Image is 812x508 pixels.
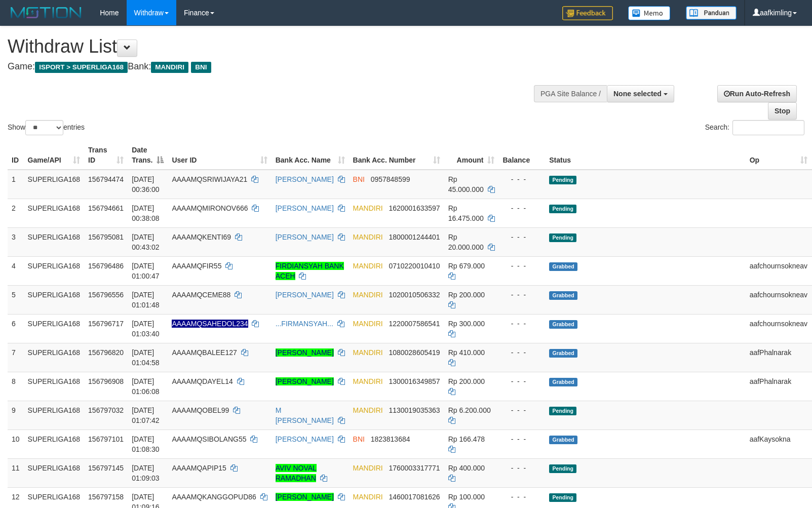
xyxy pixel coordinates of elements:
[132,464,160,482] span: [DATE] 01:09:03
[389,377,440,385] span: Copy 1300016349857 to clipboard
[272,141,349,170] th: Bank Acc. Name: activate to sort column ascending
[24,285,85,314] td: SUPERLIGA168
[132,233,160,251] span: [DATE] 00:43:02
[389,493,440,501] span: Copy 1460017081626 to clipboard
[276,435,334,443] a: [PERSON_NAME]
[444,141,499,170] th: Amount: activate to sort column ascending
[132,175,160,193] span: [DATE] 00:36:00
[24,256,85,285] td: SUPERLIGA168
[8,343,24,372] td: 7
[448,262,485,270] span: Rp 679.000
[746,141,811,170] th: Op: activate to sort column ascending
[88,320,124,328] span: 156796717
[448,377,485,385] span: Rp 200.000
[746,256,811,285] td: aafchournsokneav
[389,320,440,328] span: Copy 1220007586541 to clipboard
[88,262,124,270] span: 156796486
[686,6,737,20] img: panduan.png
[8,141,24,170] th: ID
[132,377,160,396] span: [DATE] 01:06:08
[8,314,24,343] td: 6
[35,62,128,73] span: ISPORT > SUPERLIGA168
[448,493,485,501] span: Rp 100.000
[353,348,383,357] span: MANDIRI
[448,291,485,299] span: Rp 200.000
[534,85,607,102] div: PGA Site Balance /
[8,5,85,20] img: MOTION_logo.png
[88,464,124,472] span: 156797145
[549,464,576,473] span: Pending
[371,435,410,443] span: Copy 1823813684 to clipboard
[8,401,24,429] td: 9
[732,120,804,135] input: Search:
[24,170,85,199] td: SUPERLIGA168
[172,262,221,270] span: AAAAMQFIR55
[8,170,24,199] td: 1
[88,233,124,241] span: 156795081
[8,120,85,135] label: Show entries
[276,377,334,385] a: [PERSON_NAME]
[25,120,63,135] select: Showentries
[705,120,804,135] label: Search:
[276,320,333,328] a: ...FIRMANSYAH...
[24,314,85,343] td: SUPERLIGA168
[389,348,440,357] span: Copy 1080028605419 to clipboard
[353,406,383,414] span: MANDIRI
[8,227,24,256] td: 3
[549,320,577,329] span: Grabbed
[549,378,577,386] span: Grabbed
[88,204,124,212] span: 156794661
[8,256,24,285] td: 4
[545,141,745,170] th: Status
[502,232,541,242] div: - - -
[353,291,383,299] span: MANDIRI
[276,233,334,241] a: [PERSON_NAME]
[613,90,662,98] span: None selected
[132,291,160,309] span: [DATE] 01:01:48
[448,233,484,251] span: Rp 20.000.000
[8,429,24,458] td: 10
[132,204,160,222] span: [DATE] 00:38:08
[502,261,541,271] div: - - -
[276,348,334,357] a: [PERSON_NAME]
[448,348,485,357] span: Rp 410.000
[128,141,168,170] th: Date Trans.: activate to sort column descending
[502,492,541,502] div: - - -
[353,233,383,241] span: MANDIRI
[172,291,230,299] span: AAAAMQCEME88
[88,291,124,299] span: 156796556
[88,175,124,183] span: 156794474
[172,377,233,385] span: AAAAMQDAYEL14
[502,347,541,358] div: - - -
[549,176,576,184] span: Pending
[768,102,797,120] a: Stop
[172,435,246,443] span: AAAAMQSIBOLANG55
[371,175,410,183] span: Copy 0957848599 to clipboard
[24,429,85,458] td: SUPERLIGA168
[549,407,576,415] span: Pending
[84,141,128,170] th: Trans ID: activate to sort column ascending
[151,62,188,73] span: MANDIRI
[276,291,334,299] a: [PERSON_NAME]
[448,464,485,472] span: Rp 400.000
[349,141,444,170] th: Bank Acc. Number: activate to sort column ascending
[88,435,124,443] span: 156797101
[389,464,440,472] span: Copy 1760003317771 to clipboard
[746,372,811,401] td: aafPhalnarak
[549,233,576,242] span: Pending
[24,227,85,256] td: SUPERLIGA168
[172,464,226,472] span: AAAAMQAPIP15
[8,372,24,401] td: 8
[24,401,85,429] td: SUPERLIGA168
[132,406,160,424] span: [DATE] 01:07:42
[562,6,613,20] img: Feedback.jpg
[389,406,440,414] span: Copy 1130019035363 to clipboard
[191,62,211,73] span: BNI
[88,348,124,357] span: 156796820
[502,203,541,213] div: - - -
[498,141,545,170] th: Balance
[549,436,577,444] span: Grabbed
[746,343,811,372] td: aafPhalnarak
[389,204,440,212] span: Copy 1620001633597 to clipboard
[24,141,85,170] th: Game/API: activate to sort column ascending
